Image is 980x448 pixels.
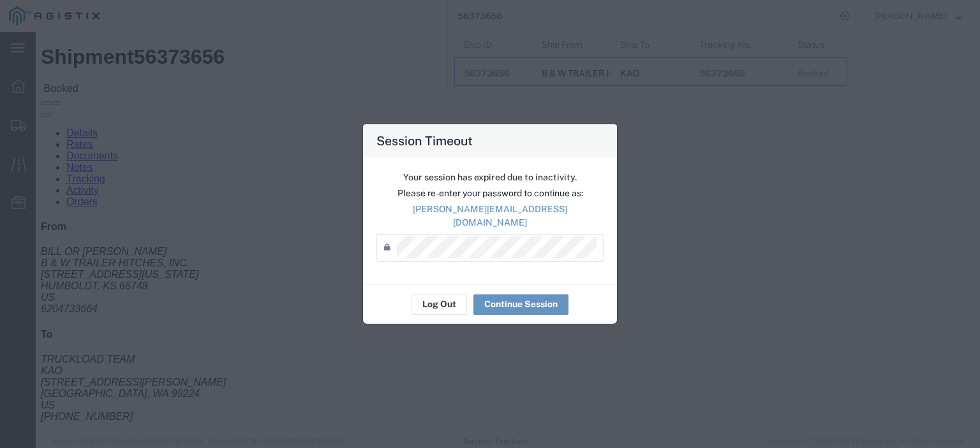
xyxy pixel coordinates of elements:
h4: Session Timeout [376,131,473,150]
button: Log Out [412,294,467,315]
p: Please re-enter your password to continue as: [376,187,604,200]
p: Your session has expired due to inactivity. [376,171,604,184]
p: [PERSON_NAME][EMAIL_ADDRESS][DOMAIN_NAME] [376,203,604,229]
button: Continue Session [473,294,568,315]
